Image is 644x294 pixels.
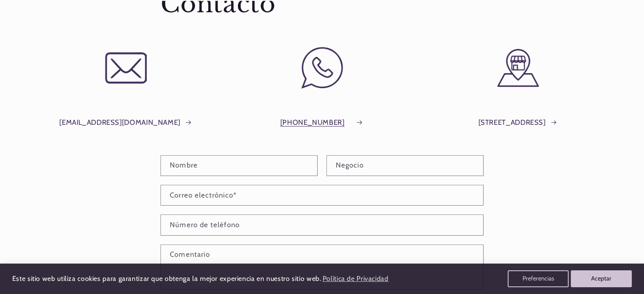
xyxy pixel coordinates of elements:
font: Política de Privacidad [323,275,389,283]
font: [PHONE_NUMBER] [280,118,345,126]
font: [EMAIL_ADDRESS][DOMAIN_NAME] [59,118,180,126]
font: Aceptar [591,275,611,282]
a: [PHONE_NUMBER] [280,116,364,129]
a: Política de Privacidad (se abre en una nueva pestaña) [321,272,390,286]
button: Preferencias [508,270,569,287]
a: [STREET_ADDRESS] [478,116,558,129]
font: Este sitio web utiliza cookies para garantizar que obtenga la mejor experiencia en nuestro sitio ... [12,275,321,283]
a: [EMAIL_ADDRESS][DOMAIN_NAME] [59,116,192,129]
font: Preferencias [522,275,554,282]
button: Aceptar [571,270,632,287]
a: [PHONE_NUMBER] [280,118,352,126]
font: [STREET_ADDRESS] [478,118,545,126]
